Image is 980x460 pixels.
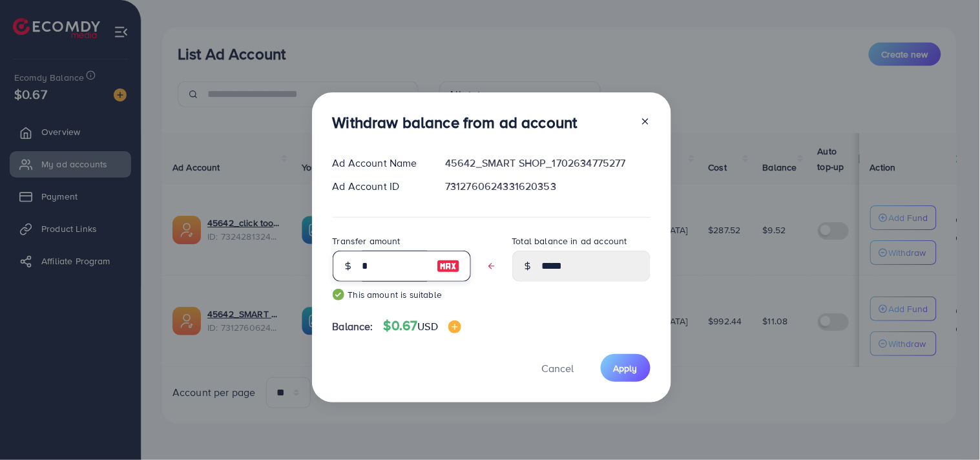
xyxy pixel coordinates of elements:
span: Apply [614,362,638,375]
label: Total balance in ad account [512,235,627,247]
iframe: Chat [925,402,970,450]
img: image [437,258,460,274]
h4: $0.67 [384,318,461,334]
button: Cancel [526,354,590,382]
span: USD [418,319,438,333]
button: Apply [601,354,651,382]
div: Ad Account ID [322,179,435,194]
img: image [448,320,461,333]
label: Transfer amount [333,235,401,247]
img: guide [333,289,344,300]
h3: Withdraw balance from ad account [333,113,578,132]
div: 7312760624331620353 [435,179,660,194]
small: This amount is suitable [333,288,471,301]
span: Balance: [333,319,373,334]
span: Cancel [542,361,574,375]
div: 45642_SMART SHOP_1702634775277 [435,156,660,171]
div: Ad Account Name [322,156,435,171]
